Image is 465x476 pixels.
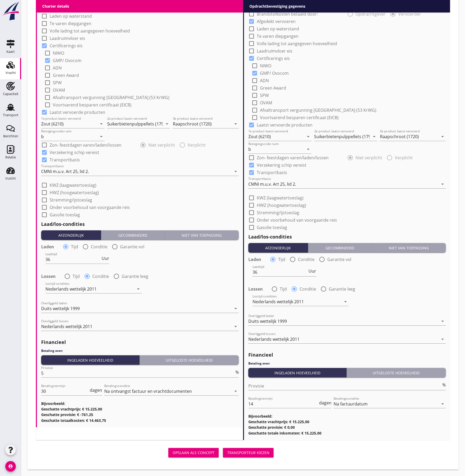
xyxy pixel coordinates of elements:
label: Conditie [92,274,109,279]
button: Uitgeloste hoeveelheid [347,368,446,377]
label: Conditie [300,286,316,292]
label: Laatst vervoerde producten [257,122,312,128]
i: arrow_drop_down [371,133,377,140]
input: 1e product laatst vervoerd [248,132,304,141]
label: Tijd [73,274,80,279]
label: OVAM [53,87,65,93]
label: Transportbasis [50,157,80,162]
button: Afzonderlijk [41,230,101,240]
label: Onder voorbehoud van voorgaande reis [257,217,337,223]
i: arrow_drop_down [440,181,446,187]
div: CMNI m.u.v. Art 25, lid 2. [41,169,89,174]
label: Afgedekt vervoeren [257,19,296,24]
h3: Geschatte vrachtprijs: € 15.225,00 [248,419,446,424]
button: Niet van toepassing [372,243,446,253]
div: CMNI m.u.v. Art 25, lid 2. [248,182,296,186]
i: arrow_drop_down [98,133,105,140]
h3: Geschatte provisie: € 0,00 [248,424,446,430]
label: Te varen diepgangen [50,21,91,26]
h2: Laad/los-condities [41,221,239,228]
h3: Geschatte vrachtprijs: € 15.225,00 [41,406,239,412]
label: Gasolie toeslag [50,212,80,217]
span: Uur [102,256,109,260]
i: arrow_drop_down [440,401,446,407]
label: Zon- feestdagen varen/laden/lossen [257,155,329,160]
button: Ingeladen hoeveelheid [41,355,140,365]
label: Gasolie toeslag [257,225,287,230]
label: Tijd [71,244,78,249]
label: NIWO [53,50,64,56]
h3: Geschatte provisie: € -761,25 [41,412,239,417]
div: Uitgeloste hoeveelheid [142,357,237,363]
strong: Lossen [248,286,263,292]
div: Ingeladen hoeveelheid [43,357,137,363]
div: Na factuurdatum [334,402,368,406]
div: Niet van toepassing [167,232,237,238]
h3: Bijvoorbeeld: [41,401,239,406]
label: NIWO [260,63,271,68]
label: Verzekering schip vereist [50,150,99,155]
div: Vracht [6,71,16,74]
i: arrow_drop_down [232,168,239,175]
input: 2e product laatst vervoerd [107,120,163,128]
label: Te varen diepgangen [257,34,298,39]
label: ADN [260,78,269,83]
input: Provisie [248,382,442,390]
label: Laden op waterstand [257,26,299,31]
div: Ingeladen hoeveelheid [250,370,344,376]
h3: Geschatte totaalkosten: € 14.463,75 [41,418,239,423]
input: 2e product laatst vervoerd [314,132,370,141]
input: Betalingstermijn [248,400,318,408]
div: Nederlands wettelijk 2011 [45,287,97,291]
label: Voortvarend besparen certificaat (EICB) [260,115,339,120]
label: Brandstofkosten betaald door: [257,11,318,17]
div: Nederlands wettelijk 2011 [248,337,300,342]
i: arrow_drop_down [440,336,446,342]
div: % [234,370,239,374]
div: dagen [89,388,102,392]
img: logo-small.a267ee39.svg [1,1,20,21]
input: Betalingstermijn [41,387,89,395]
label: SPW [260,93,269,98]
div: Niet van toepassing [374,245,444,251]
input: Laadtijd [253,268,308,276]
label: Stremming/ijstoeslag [50,197,92,203]
input: Reinigingscode ruim [41,132,97,141]
label: Laadruimvloer eis [50,36,85,41]
strong: Lossen [41,274,56,279]
div: Opslaan als concept [173,450,215,455]
label: Verzekering schip vereist [257,162,306,168]
input: 3e product laatst vervoerd [173,120,231,128]
button: Afzonderlijk [248,243,308,253]
h3: Bijvoorbeeld: [248,413,446,419]
h3: Geschatte totale inkomsten: € 15.225,00 [248,430,446,436]
label: HWZ (hoogwatertoeslag) [50,190,99,195]
label: ADN [53,65,62,71]
input: Reinigingscode ruim [248,145,304,153]
label: Zon- feestdagen varen/laden/lossen [50,142,121,148]
label: Laadruimvloer eis [257,48,292,54]
label: Conditie [298,257,315,262]
i: arrow_drop_down [232,305,239,312]
label: Garantie vol [120,244,144,249]
i: arrow_drop_down [305,133,312,140]
label: Tijd [278,257,285,262]
label: Onder voorbehoud van voorgaande reis [50,205,130,210]
h4: Betaling over: [41,348,239,353]
i: arrow_drop_down [98,121,105,127]
button: Uitgeloste hoeveelheid [140,355,239,365]
label: Garantie vol [327,257,352,262]
i: account_circle [5,461,16,472]
h2: Laad/los-condities [248,233,446,240]
label: OVAM [260,100,272,105]
label: Certificerings eis [50,43,83,48]
i: arrow_drop_down [164,121,170,127]
div: Afzonderlijk [43,232,99,238]
label: GMP/ Ovocom [53,58,82,63]
span: Uur [309,269,316,273]
button: Gecombineerd [308,243,372,253]
div: Kaart [6,50,15,53]
label: Volle lading tot aangegeven hoeveelheid [50,28,130,34]
div: Inzicht [5,177,16,180]
div: Berichten [3,134,18,138]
